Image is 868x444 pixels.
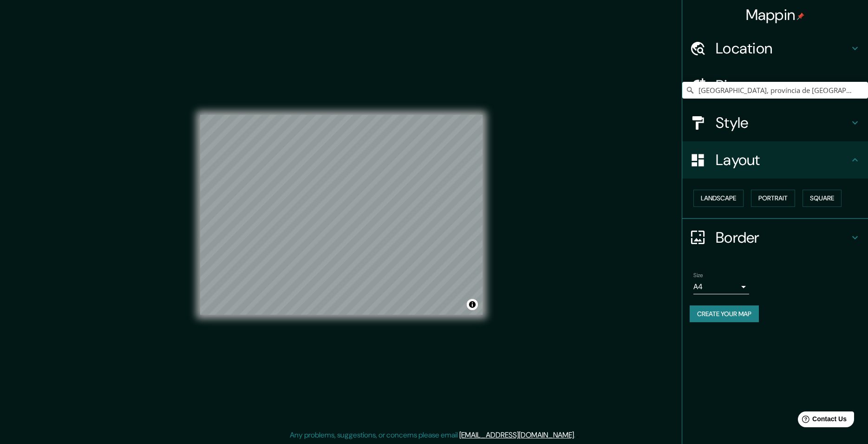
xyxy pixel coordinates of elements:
[200,115,483,315] canvas: Map
[682,104,868,141] div: Style
[797,13,804,20] img: pin-icon.png
[577,430,579,441] div: .
[682,30,868,67] div: Location
[693,279,749,294] div: A4
[575,430,577,441] div: .
[716,228,849,247] h4: Border
[682,82,868,99] input: Pick your city or area
[690,305,759,323] button: Create your map
[693,190,744,207] button: Landscape
[746,6,805,24] h4: Mappin
[682,219,868,256] div: Border
[716,76,849,95] h4: Pins
[716,113,849,132] h4: Style
[693,271,703,279] label: Size
[785,408,858,434] iframe: Help widget launcher
[751,190,795,207] button: Portrait
[290,430,575,441] p: Any problems, suggestions, or concerns please email .
[803,190,842,207] button: Square
[716,151,849,169] h4: Layout
[682,141,868,179] div: Layout
[716,39,849,58] h4: Location
[467,299,478,310] button: Toggle attribution
[682,67,868,104] div: Pins
[459,430,574,440] a: [EMAIL_ADDRESS][DOMAIN_NAME]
